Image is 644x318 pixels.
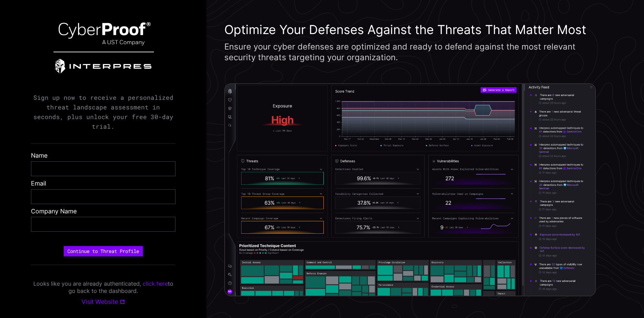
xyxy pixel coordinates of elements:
[31,280,175,298] div: Looks like you are already authenticated, to go back to the dashboard.
[224,22,603,38] h3: Optimize Your Defenses Against the Threats That Matter Most
[224,83,596,296] img: Screenshot
[31,152,175,160] label: Name
[51,12,156,86] img: CyberProof Logo
[224,41,603,63] div: Ensure your cyber defenses are optimized and ready to defend against the most relevant security t...
[143,280,168,287] a: click here
[64,246,143,256] button: Continue to Threat Profile
[31,93,175,132] p: Sign up now to receive a personalized threat landscape assessment in seconds, plus unlock your fr...
[31,208,175,215] label: Company Name
[82,298,125,306] a: Visit Website
[31,180,175,188] label: Email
